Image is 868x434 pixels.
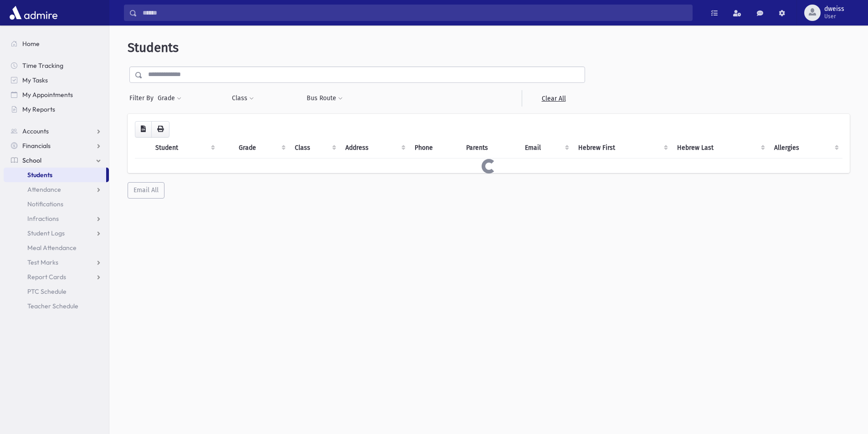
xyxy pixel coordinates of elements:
span: My Appointments [22,91,73,99]
th: Class [289,138,340,158]
a: PTC Schedule [4,284,109,299]
a: Notifications [4,197,109,211]
button: Class [231,90,254,107]
span: My Tasks [22,76,48,84]
button: Print [151,121,169,138]
a: Report Cards [4,270,109,284]
span: Accounts [22,127,49,135]
span: Notifications [27,200,63,208]
span: Infractions [27,214,59,223]
span: School [22,156,41,164]
span: Financials [22,142,51,150]
a: Student Logs [4,226,109,240]
th: Email [519,138,573,158]
a: Attendance [4,182,109,197]
button: Email All [128,182,164,199]
button: CSV [135,121,152,138]
span: dweiss [824,5,844,13]
a: School [4,153,109,168]
span: User [824,13,844,20]
a: My Reports [4,102,109,117]
span: Filter By [129,93,157,103]
span: Report Cards [27,273,66,281]
button: Grade [157,90,182,107]
a: Test Marks [4,255,109,270]
span: My Reports [22,105,55,113]
span: Student Logs [27,229,65,237]
th: Allergies [769,138,842,158]
input: Search [137,5,692,21]
a: My Appointments [4,87,109,102]
a: Financials [4,138,109,153]
a: Time Tracking [4,58,109,73]
a: Infractions [4,211,109,226]
th: Parents [461,138,519,158]
span: Students [128,40,179,55]
span: PTC Schedule [27,287,67,296]
a: Accounts [4,124,109,138]
a: Teacher Schedule [4,299,109,313]
a: Home [4,36,109,51]
th: Address [340,138,409,158]
a: Students [4,168,106,182]
span: Teacher Schedule [27,302,78,310]
th: Student [150,138,219,158]
img: AdmirePro [7,4,60,22]
th: Phone [409,138,461,158]
a: My Tasks [4,73,109,87]
button: Bus Route [306,90,343,107]
span: Test Marks [27,258,58,266]
span: Time Tracking [22,61,63,70]
a: Meal Attendance [4,240,109,255]
span: Home [22,40,40,48]
th: Hebrew First [573,138,671,158]
th: Grade [233,138,289,158]
a: Clear All [522,90,585,107]
span: Attendance [27,185,61,194]
th: Hebrew Last [672,138,769,158]
span: Students [27,171,52,179]
span: Meal Attendance [27,244,77,252]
